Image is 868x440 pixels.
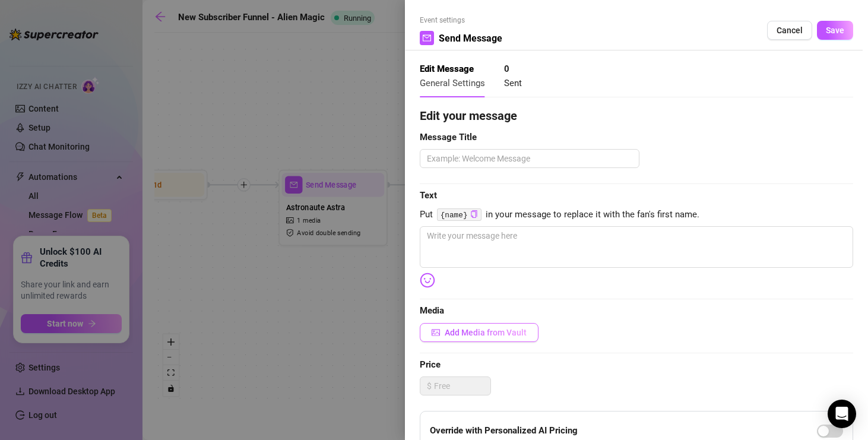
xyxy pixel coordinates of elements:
span: Sent [504,78,522,88]
strong: Text [420,190,437,201]
span: Save [826,26,844,35]
button: Save [817,21,853,40]
strong: Edit Message [420,64,474,74]
span: picture [432,328,440,337]
span: Send Message [439,31,502,46]
input: Free [434,377,490,395]
span: Add Media from Vault [445,328,527,337]
span: General Settings [420,78,485,88]
code: {name} [437,208,481,221]
div: Open Intercom Messenger [828,400,856,428]
strong: Media [420,305,444,316]
strong: Message Title [420,132,477,143]
strong: Override with Personalized AI Pricing [430,425,578,436]
button: Cancel [767,21,812,40]
span: mail [423,34,431,42]
span: copy [470,210,478,218]
strong: Edit your message [420,109,517,123]
img: svg%3e [420,273,435,288]
button: Add Media from Vault [420,323,538,342]
span: Put in your message to replace it with the fan's first name. [420,208,853,222]
span: Event settings [420,15,502,26]
strong: Price [420,359,441,370]
span: Cancel [777,26,803,35]
button: Click to Copy [470,210,478,219]
strong: 0 [504,64,509,74]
